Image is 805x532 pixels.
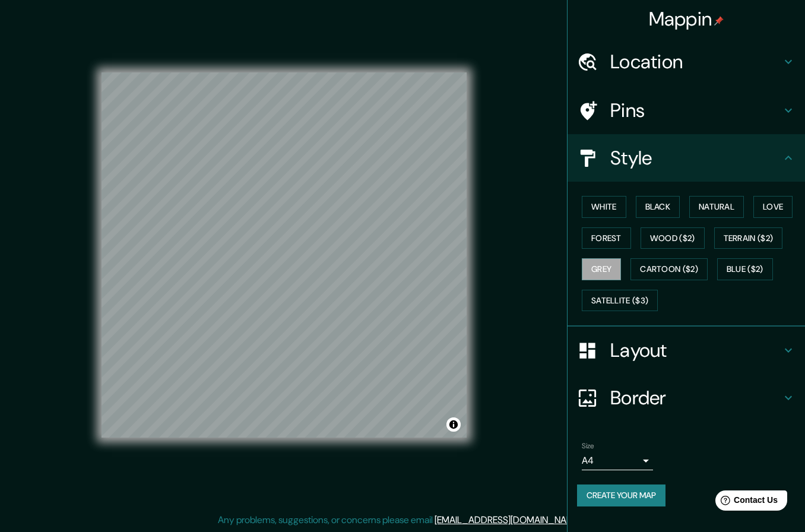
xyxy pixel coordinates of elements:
h4: Pins [610,99,781,122]
button: Black [636,196,680,218]
button: Terrain ($2) [714,227,783,249]
div: A4 [582,451,653,470]
button: Satellite ($3) [582,290,658,312]
h4: Border [610,386,781,410]
label: Size [582,441,594,451]
button: Create your map [577,484,665,506]
button: Wood ($2) [641,227,705,249]
h4: Location [610,50,781,74]
button: White [582,196,626,218]
div: Pins [568,87,805,134]
button: Blue ($2) [717,258,773,280]
button: Love [753,196,793,218]
div: Layout [568,327,805,374]
button: Natural [689,196,744,218]
div: Style [568,134,805,182]
button: Forest [582,227,631,249]
h4: Style [610,146,781,170]
h4: Mappin [649,7,724,31]
button: Grey [582,258,621,280]
button: Cartoon ($2) [630,258,708,280]
img: pin-icon.png [714,16,724,26]
button: Toggle attribution [446,417,461,432]
a: [EMAIL_ADDRESS][DOMAIN_NAME] [435,514,581,526]
div: Border [568,374,805,422]
h4: Layout [610,338,781,362]
canvas: Map [102,72,467,438]
iframe: Help widget launcher [699,486,792,519]
div: Location [568,38,805,85]
p: Any problems, suggestions, or concerns please email . [218,513,583,527]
